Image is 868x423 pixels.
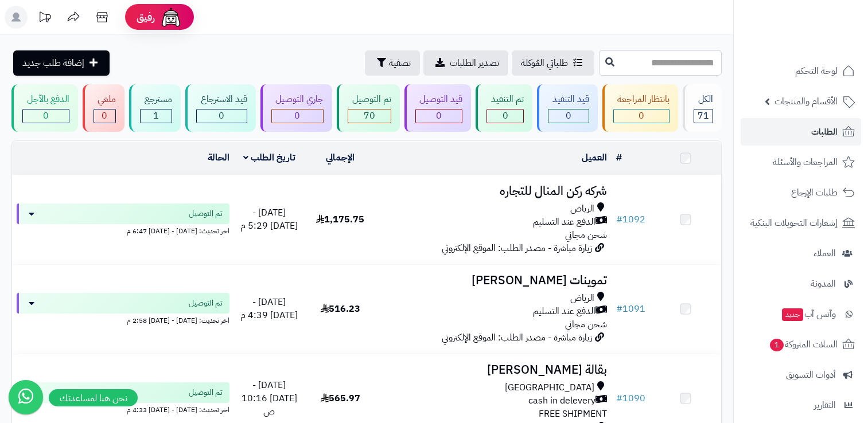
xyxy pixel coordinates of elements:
span: السلات المتروكة [769,336,838,352]
div: 0 [94,109,116,123]
span: العملاء [813,245,836,261]
span: 0 [219,109,224,123]
span: الرياض [570,292,594,305]
span: 70 [364,109,375,123]
div: تم التنفيذ [486,93,524,106]
button: تصفية [365,50,420,76]
span: 0 [43,109,49,123]
div: الكل [694,93,713,106]
span: زيارة مباشرة - مصدر الطلب: الموقع الإلكتروني [442,331,592,344]
a: طلبات الإرجاع [741,179,861,206]
a: مسترجع 1 [127,84,183,132]
span: # [616,302,622,316]
a: الطلبات [741,118,861,146]
a: تم التنفيذ 0 [473,84,535,132]
span: 1 [153,109,159,123]
img: logo-2.png [790,26,857,50]
span: الدفع عند التسليم [533,305,595,318]
a: إشعارات التحويلات البنكية [741,209,861,237]
span: 516.23 [321,302,360,316]
span: الأقسام والمنتجات [774,93,838,109]
div: اخر تحديث: [DATE] - [DATE] 6:47 م [17,224,229,236]
a: السلات المتروكة1 [741,331,861,358]
h3: شركه ركن المنال للتجاره [380,185,608,198]
div: 0 [416,109,462,123]
h3: تموينات [PERSON_NAME] [380,274,608,287]
div: مسترجع [140,93,172,106]
a: العميل [582,151,607,164]
span: تصفية [389,56,411,70]
span: شحن مجاني [565,318,607,331]
span: لوحة التحكم [795,63,838,79]
a: العملاء [741,240,861,267]
span: # [616,391,622,405]
a: لوحة التحكم [741,57,861,85]
a: أدوات التسويق [741,361,861,389]
span: 71 [698,109,709,123]
div: اخر تحديث: [DATE] - [DATE] 4:33 م [17,403,229,415]
div: 0 [272,109,324,123]
span: 0 [294,109,300,123]
a: #1091 [616,302,645,316]
a: # [616,151,622,164]
span: 1 [770,339,784,352]
a: وآتس آبجديد [741,300,861,328]
span: رفيق [137,10,155,24]
span: شحن مجاني [565,228,607,242]
h3: بقالة [PERSON_NAME] [380,363,608,377]
span: تصدير الطلبات [450,56,499,70]
span: 0 [436,109,442,123]
a: الدفع بالآجل 0 [9,84,80,132]
img: ai-face.png [159,6,182,29]
div: اخر تحديث: [DATE] - [DATE] 2:58 م [17,314,229,326]
span: 0 [102,109,107,123]
span: 0 [503,109,508,123]
a: تصدير الطلبات [423,50,508,76]
a: إضافة طلب جديد [13,50,110,76]
a: قيد التوصيل 0 [402,84,474,132]
span: الرياض [570,202,594,216]
span: 1,175.75 [316,213,364,226]
div: 0 [487,109,523,123]
span: FREE SHIPMENT [539,407,607,421]
a: الكل71 [680,84,724,132]
a: قيد التنفيذ 0 [535,84,600,132]
span: أدوات التسويق [786,367,836,383]
span: إشعارات التحويلات البنكية [750,215,838,231]
span: [DATE] - [DATE] 5:29 م [240,206,298,233]
a: الحالة [208,151,229,164]
span: cash in delevery [528,394,595,408]
div: 0 [548,109,589,123]
a: التقارير [741,391,861,419]
div: 0 [197,109,247,123]
a: #1092 [616,213,645,226]
a: طلباتي المُوكلة [512,50,594,76]
span: طلبات الإرجاع [791,185,838,201]
span: جديد [782,308,803,321]
div: تم التوصيل [348,93,391,106]
a: تم التوصيل 70 [334,84,402,132]
span: المدونة [811,276,836,292]
span: تم التوصيل [189,297,223,309]
a: تحديثات المنصة [30,6,59,32]
div: ملغي [94,93,116,106]
div: قيد التنفيذ [548,93,589,106]
a: ملغي 0 [80,84,127,132]
span: 565.97 [321,391,360,405]
a: المدونة [741,270,861,297]
span: وآتس آب [781,306,836,322]
div: قيد الاسترجاع [196,93,247,106]
span: # [616,213,622,226]
a: الإجمالي [326,151,355,164]
span: 0 [566,109,571,123]
span: الطلبات [811,124,838,140]
a: #1090 [616,391,645,405]
span: تم التوصيل [189,208,223,220]
div: جاري التوصيل [271,93,324,106]
span: [GEOGRAPHIC_DATA] [505,381,594,394]
div: قيد التوصيل [415,93,463,106]
span: إضافة طلب جديد [22,56,84,70]
span: تم التوصيل [189,387,223,398]
span: [DATE] - [DATE] 4:39 م [240,295,298,322]
div: 1 [141,109,172,123]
